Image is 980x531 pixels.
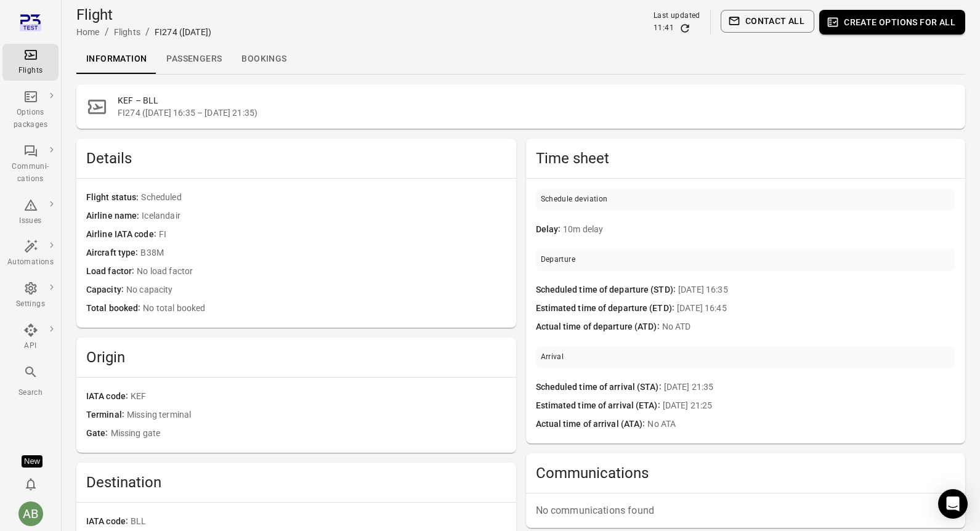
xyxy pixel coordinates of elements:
[76,44,156,74] a: Information
[7,298,54,310] div: Settings
[654,22,674,34] div: 11:41
[86,472,506,492] h2: Destination
[2,277,59,314] a: Settings
[86,408,127,422] span: Terminal
[22,455,43,468] div: Tooltip anchor
[679,22,691,34] button: Refresh data
[111,427,506,440] span: Missing gate
[145,25,150,39] li: /
[662,320,955,334] span: No ATD
[541,254,576,266] div: Departure
[137,265,506,278] span: No load factor
[654,10,700,22] div: Last updated
[118,94,955,107] h2: KEF – BLL
[105,25,109,39] li: /
[86,283,126,297] span: Capacity
[143,302,506,315] span: No total booked
[7,161,54,185] div: Communi-cations
[118,107,955,119] span: FI274 ([DATE] 16:35 – [DATE] 21:35)
[541,351,564,363] div: Arrival
[2,86,59,135] a: Options packages
[677,302,955,315] span: [DATE] 16:45
[7,387,54,399] div: Search
[536,223,564,237] span: Delay
[76,5,211,25] h1: Flight
[664,381,955,394] span: [DATE] 21:35
[86,246,140,260] span: Aircraft type
[86,515,131,529] span: IATA code
[155,26,211,38] div: FI274 ([DATE])
[131,515,506,529] span: BLL
[536,418,648,431] span: Actual time of arrival (ATA)
[86,228,159,241] span: Airline IATA code
[86,427,111,440] span: Gate
[536,302,677,315] span: Estimated time of departure (ETD)
[126,283,506,297] span: No capacity
[938,489,968,519] div: Open Intercom Messenger
[819,10,965,34] button: Create options for all
[86,191,141,205] span: Flight status
[7,107,54,131] div: Options packages
[14,497,48,531] button: Aslaug Bjarnadottir
[140,246,506,260] span: B38M
[7,340,54,352] div: API
[7,65,54,77] div: Flights
[159,228,506,241] span: FI
[156,44,232,74] a: Passengers
[127,408,506,422] span: Missing terminal
[131,390,506,403] span: KEF
[114,27,140,37] a: Flights
[663,399,955,413] span: [DATE] 21:25
[2,361,59,402] button: Search
[536,148,956,168] h2: Time sheet
[2,140,59,189] a: Communi-cations
[678,283,955,297] span: [DATE] 16:35
[7,256,54,269] div: Automations
[647,418,955,431] span: No ATA
[2,235,59,272] a: Automations
[536,320,662,334] span: Actual time of departure (ATD)
[536,399,663,413] span: Estimated time of arrival (ETA)
[76,44,965,74] div: Local navigation
[2,44,59,81] a: Flights
[536,381,664,394] span: Scheduled time of arrival (STA)
[86,265,137,278] span: Load factor
[18,501,43,526] div: AB
[76,25,211,39] nav: Breadcrumbs
[142,209,506,223] span: Icelandair
[536,503,956,518] p: No communications found
[76,27,100,37] a: Home
[2,319,59,356] a: API
[86,302,143,315] span: Total booked
[7,215,54,227] div: Issues
[563,223,955,237] span: 10m delay
[141,191,506,205] span: Scheduled
[86,209,142,223] span: Airline name
[18,472,43,497] button: Notifications
[232,44,296,74] a: Bookings
[541,193,608,206] div: Schedule deviation
[536,283,678,297] span: Scheduled time of departure (STD)
[86,347,506,367] h2: Origin
[721,10,814,33] button: Contact all
[86,148,506,168] h2: Details
[2,194,59,231] a: Issues
[86,390,131,403] span: IATA code
[536,463,956,483] h2: Communications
